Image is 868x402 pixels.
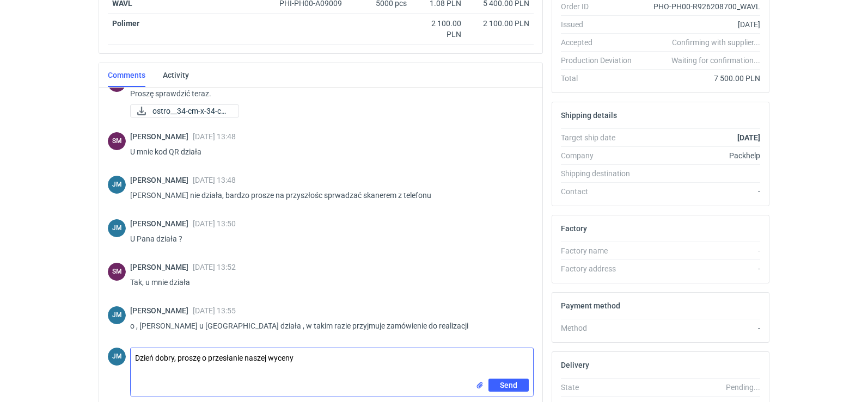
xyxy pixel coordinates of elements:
[108,263,126,281] div: Sebastian Markut
[640,263,760,274] div: -
[672,38,760,47] em: Confirming with supplier...
[130,276,525,289] p: Tak, u mnie działa
[108,348,126,366] figcaption: JM
[737,133,760,142] strong: [DATE]
[108,132,126,150] div: Sebastian Markut
[561,323,640,333] div: Method
[561,301,620,310] h2: Payment method
[131,348,533,379] textarea: Dzień dobry, proszę o przesłanie naszej wyceny
[108,219,126,237] div: Joanna Myślak
[130,176,193,184] span: [PERSON_NAME]
[640,150,760,161] div: Packhelp
[561,382,640,393] div: State
[112,19,139,28] strong: Polimer
[108,263,126,281] figcaption: SM
[500,381,517,389] span: Send
[130,189,525,202] p: [PERSON_NAME] nie działa, bardzo prosze na przyszłośc sprwadzać skanerem z telefonu
[415,18,461,40] div: 2 100.00 PLN
[640,19,760,30] div: [DATE]
[470,18,529,29] div: 2 100.00 PLN
[640,1,760,12] div: PHO-PH00-R926208700_WAVL
[130,263,193,271] span: [PERSON_NAME]
[130,145,525,158] p: U mnie kod QR działa
[561,245,640,256] div: Factory name
[561,111,617,120] h2: Shipping details
[671,55,760,66] em: Waiting for confirmation...
[108,176,126,194] div: Joanna Myślak
[152,105,230,117] span: ostro__34-cm-x-34-cm...
[640,245,760,256] div: -
[561,19,640,30] div: Issued
[130,219,193,228] span: [PERSON_NAME]
[193,219,236,228] span: [DATE] 13:50
[561,132,640,143] div: Target ship date
[108,132,126,150] figcaption: SM
[640,323,760,333] div: -
[193,306,236,315] span: [DATE] 13:55
[561,186,640,197] div: Contact
[193,132,236,141] span: [DATE] 13:48
[561,37,640,48] div: Accepted
[130,232,525,245] p: U Pana działa ?
[193,263,236,271] span: [DATE] 13:52
[561,150,640,161] div: Company
[130,132,193,141] span: [PERSON_NAME]
[130,306,193,315] span: [PERSON_NAME]
[488,379,529,392] button: Send
[561,168,640,179] div: Shipping destination
[130,319,525,332] p: o , [PERSON_NAME] u [GEOGRAPHIC_DATA] działa , w takim razie przyjmuje zamówienie do realizacji
[130,104,239,117] a: ostro__34-cm-x-34-cm...
[108,63,145,87] a: Comments
[561,263,640,274] div: Factory address
[108,306,126,324] div: Joanna Myślak
[561,55,640,66] div: Production Deviation
[163,63,189,87] a: Activity
[193,176,236,184] span: [DATE] 13:48
[726,383,760,392] em: Pending...
[108,306,126,324] figcaption: JM
[130,104,239,117] div: ostro__34-cm-x-34-cm-x-4-cm__WAVL__d0__oR926208700__outside__v2.pdf
[130,87,525,100] p: Proszę sprawdzić teraz.
[561,73,640,84] div: Total
[108,219,126,237] figcaption: JM
[561,361,589,369] h2: Delivery
[561,1,640,12] div: Order ID
[640,73,760,84] div: 7 500.00 PLN
[561,224,587,233] h2: Factory
[108,176,126,194] figcaption: JM
[108,348,126,366] div: Joanna Myślak
[640,186,760,197] div: -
